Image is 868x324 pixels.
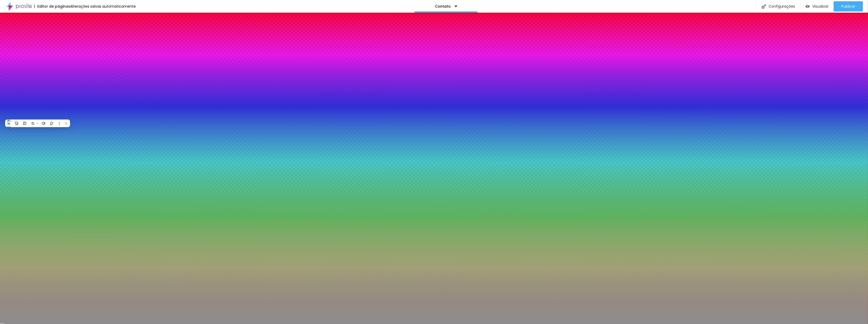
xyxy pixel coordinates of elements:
button: Visualizar [800,1,834,11]
button: Publicar [834,1,863,11]
font: Alterações salvas automaticamente [70,4,136,9]
font: Editor de páginas [37,4,70,9]
font: Configurações [769,4,795,9]
img: view-1.svg [805,4,810,9]
img: Ícone [762,4,766,9]
font: Publicar [841,4,855,9]
font: Contato [435,4,451,9]
font: Visualizar [812,4,829,9]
